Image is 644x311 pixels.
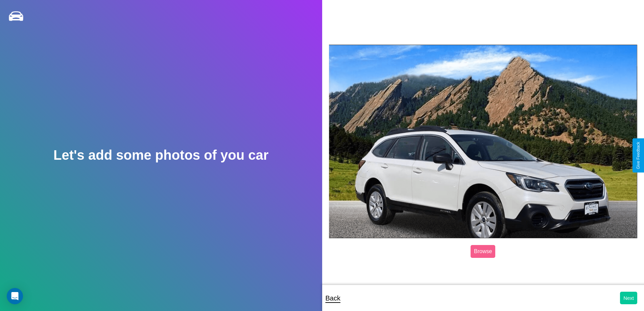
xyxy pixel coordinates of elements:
div: Open Intercom Messenger [7,288,23,304]
label: Browse [471,245,495,258]
h2: Let's add some photos of you car [53,148,268,163]
img: posted [329,45,638,238]
button: Next [620,292,637,304]
div: Give Feedback [636,142,641,169]
p: Back [326,292,340,304]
